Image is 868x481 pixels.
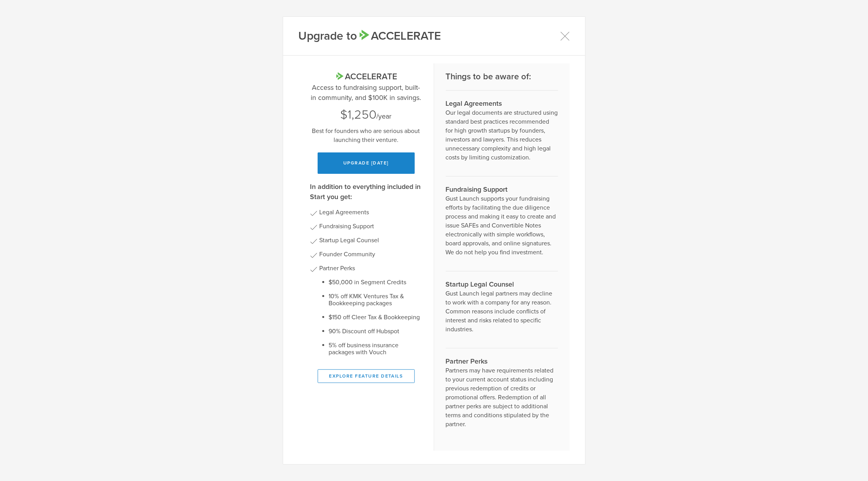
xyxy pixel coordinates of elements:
li: Legal Agreements [320,209,422,216]
p: Best for founders who are serious about launching their venture. [310,127,422,145]
li: 90% Discount off Hubspot [329,328,422,335]
p: Access to fundraising support, built-in community, and $100K in savings. [310,82,422,103]
p: Gust Launch legal partners may decline to work with a company for any reason. Common reasons incl... [446,289,558,334]
span: Accelerate [335,72,397,82]
span: Accelerate [357,29,441,43]
li: Partner Perks [320,265,422,356]
li: 5% off business insurance packages with Vouch [329,342,422,356]
li: $50,000 in Segment Credits [329,279,422,286]
h2: Things to be aware of: [446,71,558,82]
h3: In addition to everything included in Start you get: [310,182,422,202]
p: Partners may have requirements related to your current account status including previous redempti... [446,366,558,429]
li: $150 off Cleer Tax & Bookkeeping [329,314,422,321]
li: Fundraising Support [320,223,422,230]
li: 10% off KMK Ventures Tax & Bookkeeping packages [329,293,422,307]
h3: Fundraising Support [446,184,558,194]
h3: Partner Perks [446,356,558,366]
h3: Startup Legal Counsel [446,279,558,289]
h3: Legal Agreements [446,98,558,108]
span: $1,250 [341,107,377,122]
button: Upgrade [DATE] [318,152,415,174]
p: Our legal documents are structured using standard best practices recommended for high growth star... [446,108,558,162]
button: Explore Feature Details [318,369,415,383]
h1: Upgrade to [299,28,441,44]
div: /year [310,107,422,123]
li: Founder Community [320,251,422,258]
li: Startup Legal Counsel [320,237,422,244]
p: Gust Launch supports your fundraising efforts by facilitating the due diligence process and makin... [446,194,558,257]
